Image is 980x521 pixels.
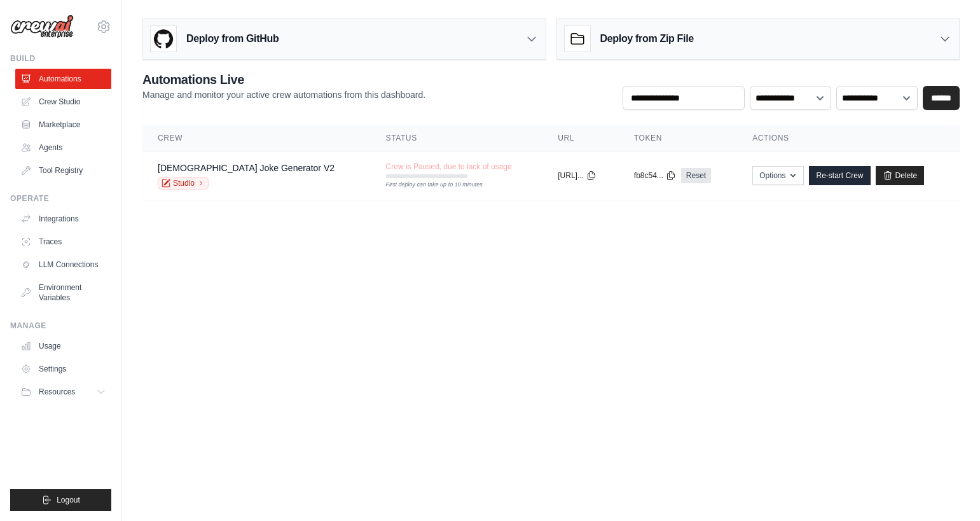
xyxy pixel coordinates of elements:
[386,162,512,172] span: Crew is Paused, due to lack of usage
[10,15,74,39] img: Logo
[158,163,335,173] a: [DEMOGRAPHIC_DATA] Joke Generator V2
[15,277,111,308] a: Environment Variables
[600,31,694,46] h3: Deploy from Zip File
[15,137,111,158] a: Agents
[15,359,111,379] a: Settings
[876,166,925,185] a: Delete
[542,125,619,151] th: URL
[752,166,804,185] button: Options
[809,166,870,185] a: Re-start Crew
[186,31,279,46] h3: Deploy from GitHub
[737,125,960,151] th: Actions
[10,193,111,204] div: Operate
[39,387,75,397] span: Resources
[15,336,111,356] a: Usage
[15,232,111,252] a: Traces
[634,170,676,181] button: fb8c54...
[681,168,711,183] a: Reset
[619,125,737,151] th: Token
[10,53,111,64] div: Build
[15,382,111,402] button: Resources
[15,92,111,112] a: Crew Studio
[158,177,209,190] a: Studio
[386,181,467,190] div: First deploy can take up to 10 minutes
[142,125,371,151] th: Crew
[10,321,111,331] div: Manage
[15,254,111,275] a: LLM Connections
[371,125,543,151] th: Status
[57,495,80,505] span: Logout
[15,160,111,181] a: Tool Registry
[15,209,111,229] a: Integrations
[15,115,111,135] a: Marketplace
[142,88,425,101] p: Manage and monitor your active crew automations from this dashboard.
[15,69,111,89] a: Automations
[10,489,111,511] button: Logout
[142,71,425,88] h2: Automations Live
[151,26,176,52] img: GitHub Logo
